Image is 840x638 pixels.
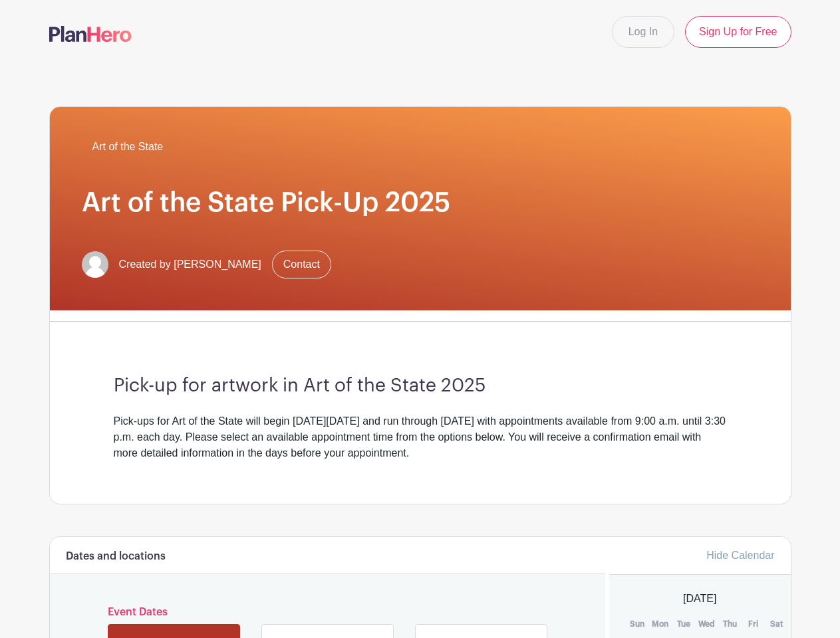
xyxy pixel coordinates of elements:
img: default-ce2991bfa6775e67f084385cd625a349d9dcbb7a52a09fb2fda1e96e2d18dcdb.png [82,251,108,278]
div: Pick-ups for Art of the State will begin [DATE][DATE] and run through [DATE] with appointments av... [114,413,727,461]
h6: Event Dates [105,606,551,619]
th: Tue [672,617,695,631]
a: Hide Calendar [706,550,774,561]
h1: Art of the State Pick-Up 2025 [82,187,759,219]
th: Thu [718,617,742,631]
a: Sign Up for Free [685,16,791,48]
a: Log In [612,16,674,48]
img: logo-507f7623f17ff9eddc593b1ce0a138ce2505c220e1c5a4e2b4648c50719b7d32.svg [49,26,132,42]
th: Fri [742,617,765,631]
h3: Pick-up for artwork in Art of the State 2025 [114,375,727,397]
h6: Dates and locations [66,550,166,563]
span: [DATE] [683,591,716,607]
th: Mon [648,617,672,631]
th: Wed [695,617,718,631]
span: Created by [PERSON_NAME] [119,257,261,272]
span: Art of the State [92,139,164,155]
a: Contact [272,251,331,278]
th: Sun [625,617,648,631]
th: Sat [765,617,788,631]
